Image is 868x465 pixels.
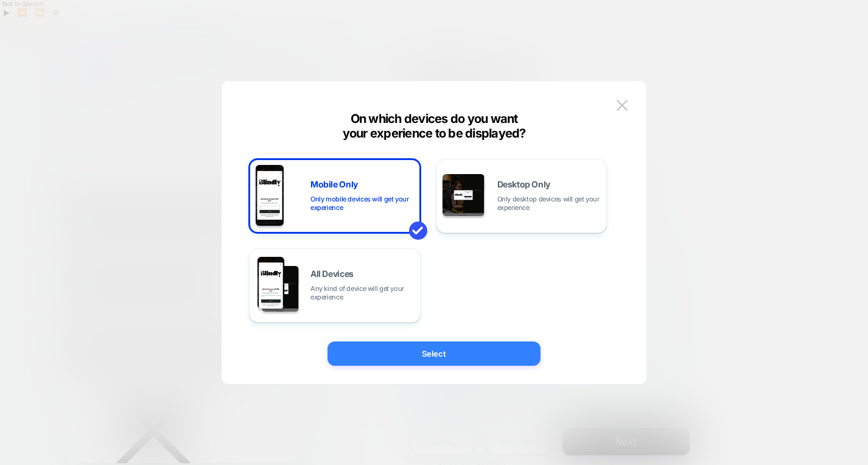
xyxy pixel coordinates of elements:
[617,100,628,110] img: close
[343,111,526,141] span: On which devices do you want your experience to be displayed?
[497,195,601,212] span: Only desktop devices will get your experience
[497,180,550,189] span: Desktop Only
[310,195,414,212] span: Only mobile devices will get your experience
[310,284,414,301] span: Any kind of device will get your experience
[327,341,541,366] button: Select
